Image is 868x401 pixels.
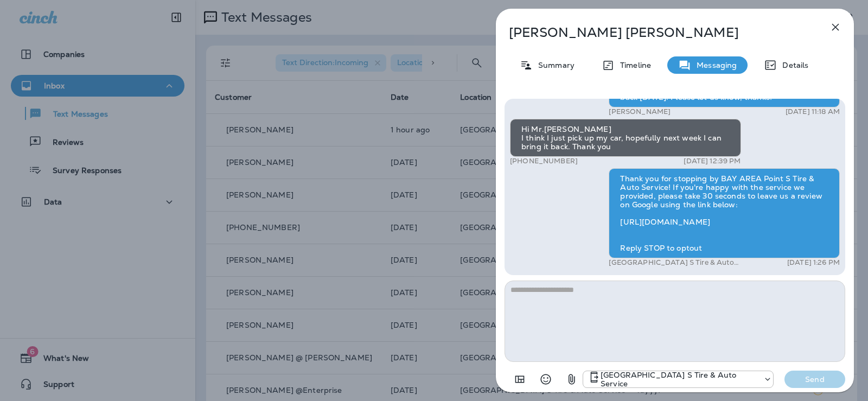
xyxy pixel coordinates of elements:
[509,25,805,40] p: [PERSON_NAME] [PERSON_NAME]
[777,61,808,69] p: Details
[510,157,578,166] p: [PHONE_NUMBER]
[787,258,840,267] p: [DATE] 1:26 PM
[684,157,741,166] p: [DATE] 12:39 PM
[510,119,741,157] div: Hi Mr.[PERSON_NAME] I think I just pick up my car, hopefully next week I can bring it back. Thank...
[609,107,671,116] p: [PERSON_NAME]
[583,371,773,388] div: +1 (301) 975-0024
[601,371,758,388] p: [GEOGRAPHIC_DATA] S Tire & Auto Service
[609,258,747,267] p: [GEOGRAPHIC_DATA] S Tire & Auto Service
[535,368,557,390] button: Select an emoji
[533,61,575,69] p: Summary
[509,368,531,390] button: Add in a premade template
[786,107,840,116] p: [DATE] 11:18 AM
[691,61,737,69] p: Messaging
[609,168,840,258] div: Thank you for stopping by BAY AREA Point S Tire & Auto Service! If you're happy with the service ...
[615,61,651,69] p: Timeline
